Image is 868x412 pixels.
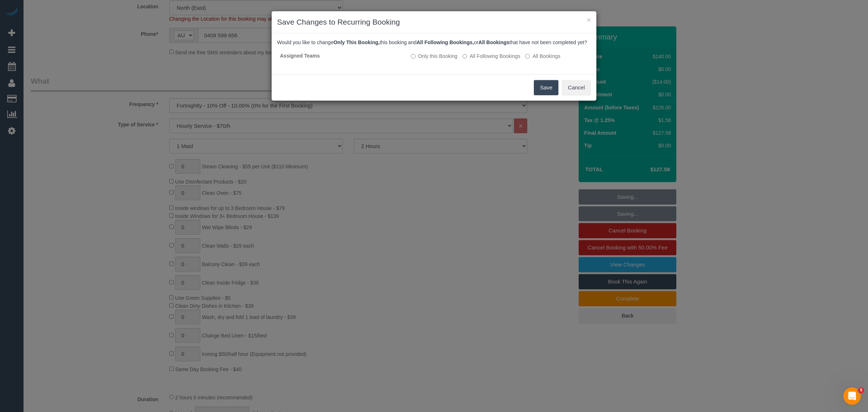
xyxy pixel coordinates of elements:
button: Cancel [562,80,591,95]
input: All Following Bookings [463,54,467,59]
button: × [587,16,591,24]
h3: Save Changes to Recurring Booking [277,17,591,28]
button: Save [534,80,558,95]
p: Would you like to change this booking and or that have not been completed yet? [277,39,591,46]
input: Only this Booking [411,54,416,59]
label: All bookings that have not been completed yet will be changed. [525,52,560,60]
b: Only This Booking, [333,39,380,45]
label: All other bookings in the series will remain the same. [411,52,458,60]
input: All Bookings [525,54,530,59]
span: 5 [858,387,864,393]
b: All Bookings [478,39,510,45]
label: This and all the bookings after it will be changed. [463,52,520,60]
strong: Assigned Teams [280,53,320,59]
iframe: Intercom live chat [843,387,861,405]
b: All Following Bookings, [417,39,474,45]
